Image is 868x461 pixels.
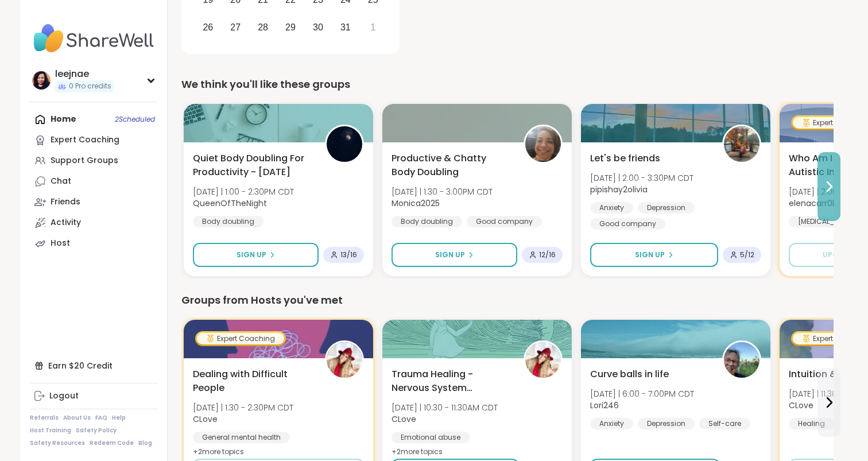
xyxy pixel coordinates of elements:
[392,186,493,197] span: [DATE] | 1:30 - 3:00PM CDT
[193,243,319,267] button: Sign Up
[55,68,114,80] div: leejnae
[230,20,241,35] div: 27
[51,134,119,146] div: Expert Coaching
[340,250,357,259] span: 13 / 16
[193,413,218,425] b: CLove
[51,238,70,249] div: Host
[203,20,213,35] div: 26
[193,197,267,209] b: QueenOfTheNight
[197,333,284,344] div: Expert Coaching
[258,20,268,35] div: 28
[51,176,71,187] div: Chat
[635,250,665,260] span: Sign Up
[193,152,312,179] span: Quiet Body Doubling For Productivity - [DATE]
[590,388,694,400] span: [DATE] | 6:00 - 7:00PM CDT
[333,15,358,40] div: Choose Friday, October 31st, 2025
[95,414,107,422] a: FAQ
[392,402,498,413] span: [DATE] | 10:30 - 11:30AM CDT
[327,342,362,378] img: CLove
[370,20,375,35] div: 1
[590,418,633,429] div: Anxiety
[251,15,276,40] div: Choose Tuesday, October 28th, 2025
[638,202,695,214] div: Depression
[392,367,511,395] span: Trauma Healing - Nervous System Regulation
[789,400,813,411] b: CLove
[193,367,312,395] span: Dealing with Difficult People
[340,20,351,35] div: 31
[590,400,619,411] b: Lori246
[90,439,134,447] a: Redeem Code
[361,15,385,40] div: Choose Saturday, November 1st, 2025
[51,196,80,208] div: Friends
[30,192,158,212] a: Friends
[138,439,152,447] a: Blog
[740,250,754,259] span: 5 / 12
[181,76,834,92] div: We think you'll like these groups
[392,197,440,209] b: Monica2025
[435,250,465,260] span: Sign Up
[278,15,303,40] div: Choose Wednesday, October 29th, 2025
[724,342,759,378] img: Lori246
[30,18,158,59] img: ShareWell Nav Logo
[789,216,865,227] div: [MEDICAL_DATA]
[30,386,158,406] a: Logout
[392,413,416,425] b: CLove
[193,186,294,197] span: [DATE] | 1:00 - 2:30PM CDT
[193,216,263,227] div: Body doubling
[30,171,158,192] a: Chat
[196,15,220,40] div: Choose Sunday, October 26th, 2025
[112,414,126,422] a: Help
[724,126,759,162] img: pipishay2olivia
[30,130,158,150] a: Expert Coaching
[30,355,158,376] div: Earn $20 Credit
[30,439,85,447] a: Safety Resources
[51,155,118,166] div: Support Groups
[590,172,693,184] span: [DATE] | 2:00 - 3:30PM CDT
[306,15,331,40] div: Choose Thursday, October 30th, 2025
[30,150,158,171] a: Support Groups
[392,216,462,227] div: Body doubling
[525,342,561,378] img: CLove
[590,367,669,381] span: Curve balls in life
[467,216,542,227] div: Good company
[638,418,695,429] div: Depression
[193,402,293,413] span: [DATE] | 1:30 - 2:30PM CDT
[51,217,81,228] div: Activity
[285,20,296,35] div: 29
[30,233,158,254] a: Host
[699,418,750,429] div: Self-care
[76,427,117,435] a: Safety Policy
[789,197,836,209] b: elenacarr0ll
[590,184,648,195] b: pipishay2olivia
[63,414,91,422] a: About Us
[392,152,511,179] span: Productive & Chatty Body Doubling
[49,390,79,402] div: Logout
[789,418,834,429] div: Healing
[223,15,248,40] div: Choose Monday, October 27th, 2025
[525,126,561,162] img: Monica2025
[237,250,266,260] span: Sign Up
[590,218,665,230] div: Good company
[30,427,71,435] a: Host Training
[590,152,660,165] span: Let's be friends
[30,414,59,422] a: Referrals
[193,432,290,443] div: General mental health
[590,202,633,214] div: Anxiety
[181,292,834,308] div: Groups from Hosts you've met
[313,20,323,35] div: 30
[32,71,51,90] img: leejnae
[327,126,362,162] img: QueenOfTheNight
[69,82,111,91] span: 0 Pro credits
[539,250,556,259] span: 12 / 16
[30,212,158,233] a: Activity
[590,243,718,267] button: Sign Up
[392,243,517,267] button: Sign Up
[392,432,470,443] div: Emotional abuse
